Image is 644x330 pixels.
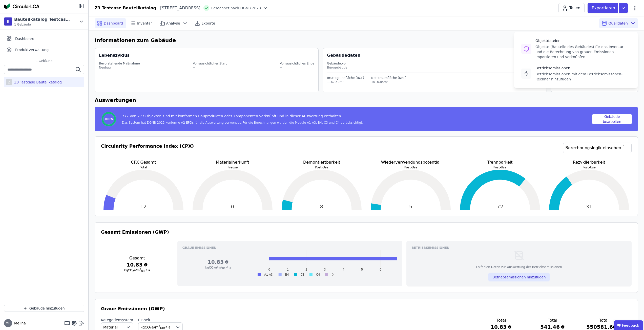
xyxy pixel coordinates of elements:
span: 100% [104,117,113,121]
button: Gebäude hinzufügen [4,305,84,312]
span: Produktverwaltung [15,47,49,52]
div: Bruttogrundfläche (BGF) [327,76,364,80]
p: Exportieren [592,5,616,11]
sub: 2 [132,270,134,272]
p: Rezyklierbarkeit [547,159,632,165]
h3: Gesamt Emissionen (GWP) [101,229,632,236]
div: Bevorstehende Maßnahme [99,61,140,65]
div: B [4,17,12,26]
h3: Total [484,317,519,323]
label: Kategoriensystem [101,317,133,322]
div: 777 von 777 Objekten sind mit konformen Bauprodukten oder Komponenten verknüpft und in dieser Aus... [122,114,363,121]
img: empty-state [513,250,525,261]
div: Gebäudetyp [327,61,542,65]
div: Objektdateien [535,38,631,43]
span: Analyse [166,21,180,26]
div: Gebäudedaten [327,52,546,58]
p: Preuse [190,165,275,169]
sup: 2 [158,325,160,328]
div: Vorrausichtliches Ende [280,61,314,65]
sub: 2 [150,327,152,330]
span: kgCO e/m * a [205,266,231,269]
sub: NRF [160,327,165,330]
h3: Graue Emissionen (GWP) [101,305,632,312]
label: Einheit [138,317,183,322]
div: Es fehlen Daten zur Auswertung der Betriebsemissionen [476,265,562,269]
h3: Betriebsemissionen [411,246,627,250]
p: Post-Use [547,165,632,169]
h6: Informationen zum Gebäude [95,36,638,44]
span: MH [6,322,10,325]
span: Berechnet nach DGNB 2023 [211,6,261,11]
div: -- [193,65,227,70]
a: Berechnungslogik einsehen [563,143,632,153]
div: -- [280,65,314,70]
span: Dashboard [15,36,34,41]
span: Exporte [201,21,215,26]
p: Wiederverwendungspotential [368,159,453,165]
button: Gebäude bearbeiten [592,114,632,124]
div: 1016.85m² [371,80,406,84]
div: Lebenszyklus [99,52,130,58]
div: Vorrausichtlicher Start [193,61,227,65]
p: Post-Use [458,165,543,169]
h3: Circularity Performance Index (CPX) [101,143,194,159]
sub: 2 [214,267,215,270]
p: Trennbarkeit [458,159,543,165]
span: Quelldaten [608,21,628,26]
h3: 10.83 [101,261,173,268]
h3: Graue Emissionen [182,246,398,250]
div: Z3 Testcase Bauteilkatalog [95,5,156,11]
h3: Total [535,317,570,323]
div: Das System hat DGNB 2023 konforme A2 EPDs für die Auswertung verwendet. Für die Berechnungen wurd... [122,121,363,125]
sub: NRF [141,270,146,272]
sup: 2 [140,268,141,271]
span: kgCO e/m * a [124,269,150,272]
span: Material [103,325,118,330]
p: Materialherkunft [190,159,275,165]
p: CPX Gesamt [101,159,186,165]
p: Post-Use [279,165,364,169]
div: Bürogebäude [327,65,542,70]
div: Betriebsemissionen mit dem Betriebsemissonen-Rechner hinzufügen [535,72,631,82]
div: Bauteilkatalog Testcase Z3 [14,16,72,23]
div: Z3 Testcase Bauteilkatalog [12,80,62,85]
span: 1 Gebäude [14,23,72,27]
h3: Total [586,317,621,323]
h3: 10.83 [182,258,254,266]
h6: Auswertungen [95,96,638,104]
span: Meliha [12,321,26,326]
div: Nettoraumfläche (NRF) [371,76,406,80]
p: Post-Use [368,165,453,169]
sub: NRF [222,267,227,270]
div: Betriebsemissionen [535,65,631,71]
div: 1167.59m² [327,80,364,84]
p: Total [101,165,186,169]
div: Z [6,79,12,85]
div: Neubau [99,65,140,70]
span: Inventar [137,21,152,26]
sup: 2 [221,266,222,268]
div: Objekte (Bauteile des Gebäudes) für das Inventar und die Berechnung von grauen Emissionen importi... [535,44,631,59]
button: Betriebsemissionen hinzufügen [488,273,550,281]
span: kgCO e/m * a [140,325,171,329]
p: Demontiertbarkeit [279,159,364,165]
img: Concular [4,3,39,9]
h3: Gesamt [101,255,173,261]
button: Teilen [558,3,585,13]
span: 1 Gebäude [31,59,58,63]
div: [STREET_ADDRESS] [156,5,200,11]
span: Dashboard [104,21,123,26]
